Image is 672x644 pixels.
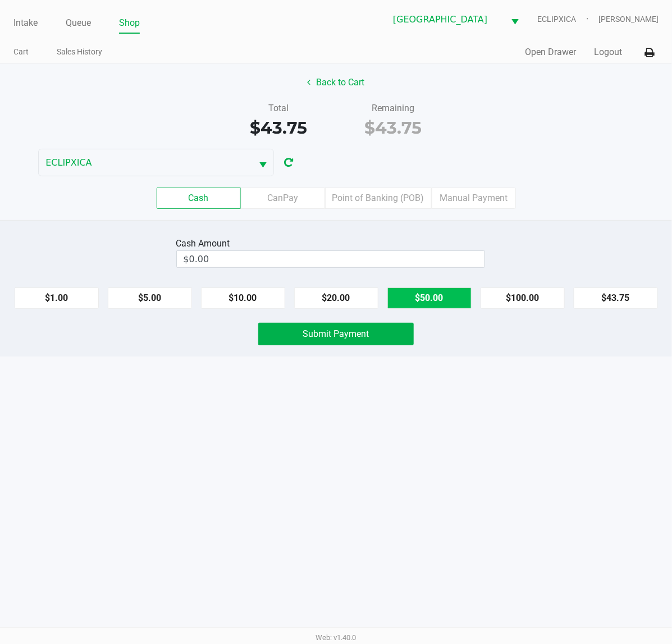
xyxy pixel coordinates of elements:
[176,237,235,250] div: Cash Amount
[66,15,91,31] a: Queue
[45,156,245,170] span: ECLIPXICA
[57,45,102,59] a: Sales History
[598,13,659,25] span: [PERSON_NAME]
[393,13,497,26] span: [GEOGRAPHIC_DATA]
[504,6,525,33] button: Select
[119,15,140,31] a: Shop
[537,13,598,25] span: ECLIPXICA
[13,15,38,31] a: Intake
[157,188,241,209] label: Cash
[316,633,356,642] span: Web: v1.40.0
[481,287,565,309] button: $100.00
[258,323,414,345] button: Submit Payment
[525,45,576,59] button: Open Drawer
[303,328,369,339] span: Submit Payment
[252,149,273,176] button: Select
[387,287,472,309] button: $50.00
[13,45,29,59] a: Cart
[201,287,285,309] button: $10.00
[230,102,328,115] div: Total
[345,102,443,115] div: Remaining
[294,287,378,309] button: $20.00
[325,188,432,209] label: Point of Banking (POB)
[241,188,325,209] label: CanPay
[15,287,99,309] button: $1.00
[108,287,192,309] button: $5.00
[300,72,372,93] button: Back to Cart
[230,115,328,140] div: $43.75
[432,188,516,209] label: Manual Payment
[594,45,622,59] button: Logout
[574,287,658,309] button: $43.75
[345,115,443,140] div: $43.75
